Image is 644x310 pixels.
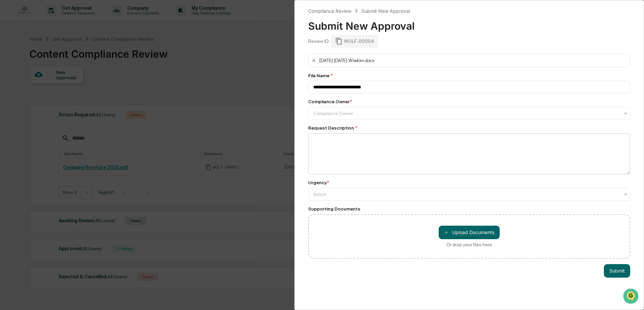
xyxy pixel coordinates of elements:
[439,226,500,239] button: Or drop your files here
[67,149,82,154] span: Pylon
[60,92,74,97] span: [DATE]
[7,75,45,80] div: Past conversations
[4,130,45,142] a: 🔎Data Lookup
[7,133,12,139] div: 🔎
[7,52,19,64] img: 1746055101610-c473b297-6a78-478c-a979-82029cc54cd1
[604,264,630,278] button: Submit
[331,35,378,48] div: WOLF-00004
[48,149,82,154] a: Powered byPylon
[49,120,54,126] div: 🗄️
[46,117,86,129] a: 🗄️Attestations
[105,74,123,82] button: See all
[13,120,43,126] span: Preclearance
[308,180,329,185] div: Urgency
[622,288,641,306] iframe: Open customer support
[30,58,93,64] div: We're available if you need us!
[4,117,46,129] a: 🖐️Preclearance
[30,52,111,58] div: Start new chat
[308,206,630,212] div: Supporting Documents
[7,85,18,96] img: Jack Rasmussen
[13,133,42,139] span: Data Lookup
[7,120,12,126] div: 🖐️
[14,52,26,64] img: 8933085812038_c878075ebb4cc5468115_72.jpg
[56,120,84,126] span: Attestations
[446,242,492,247] div: Or drop your files here
[308,8,351,14] div: Compliance Review
[308,99,352,104] div: Compliance Owner
[308,38,330,44] div: Review ID:
[7,14,123,25] p: How can we help?
[308,125,630,131] div: Request Description
[115,54,123,62] button: Start new chat
[21,92,55,97] span: [PERSON_NAME]
[361,8,410,14] div: Submit New Approval
[56,92,58,97] span: •
[13,92,19,97] img: 1746055101610-c473b297-6a78-478c-a979-82029cc54cd1
[308,73,630,78] div: File Name
[308,15,630,32] div: Submit New Approval
[444,229,449,235] span: ＋
[319,58,374,63] div: [DATE] [DATE] Wisdom.docx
